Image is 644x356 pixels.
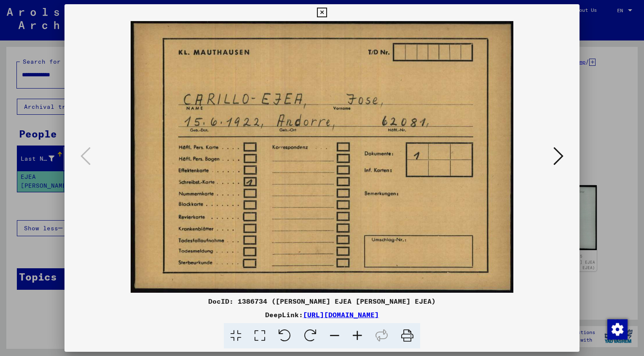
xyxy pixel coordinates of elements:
div: Change consent [607,319,627,339]
a: [URL][DOMAIN_NAME] [303,310,379,319]
div: DocID: 1386734 ([PERSON_NAME] EJEA [PERSON_NAME] EJEA) [64,296,580,306]
img: 001.jpg [93,21,551,293]
div: DeepLink: [64,310,580,320]
img: Change consent [607,319,628,340]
